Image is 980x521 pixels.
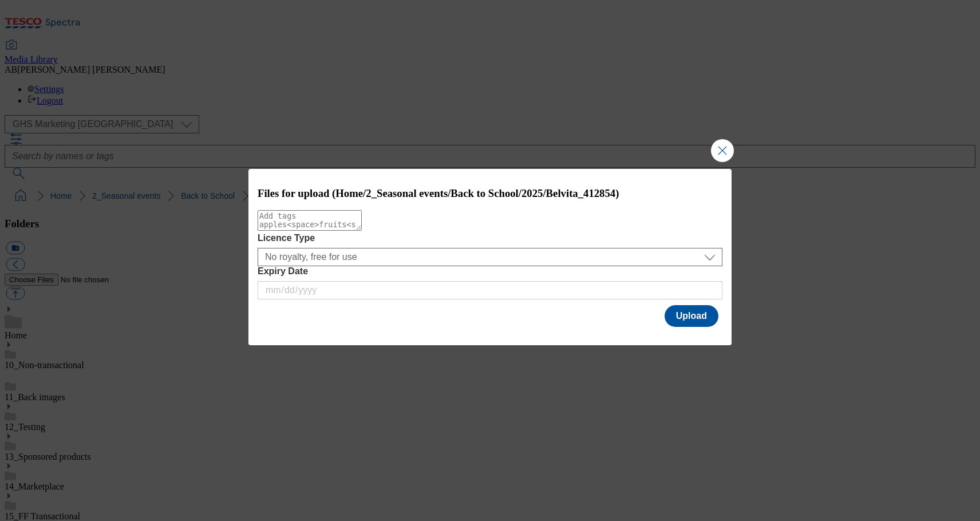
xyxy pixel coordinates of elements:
[665,305,718,327] button: Upload
[711,139,734,162] button: Close Modal
[248,169,732,346] div: Modal
[258,187,722,200] h3: Files for upload (Home/2_Seasonal events/Back to School/2025/Belvita_412854)
[258,266,722,277] label: Expiry Date
[258,233,722,243] label: Licence Type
